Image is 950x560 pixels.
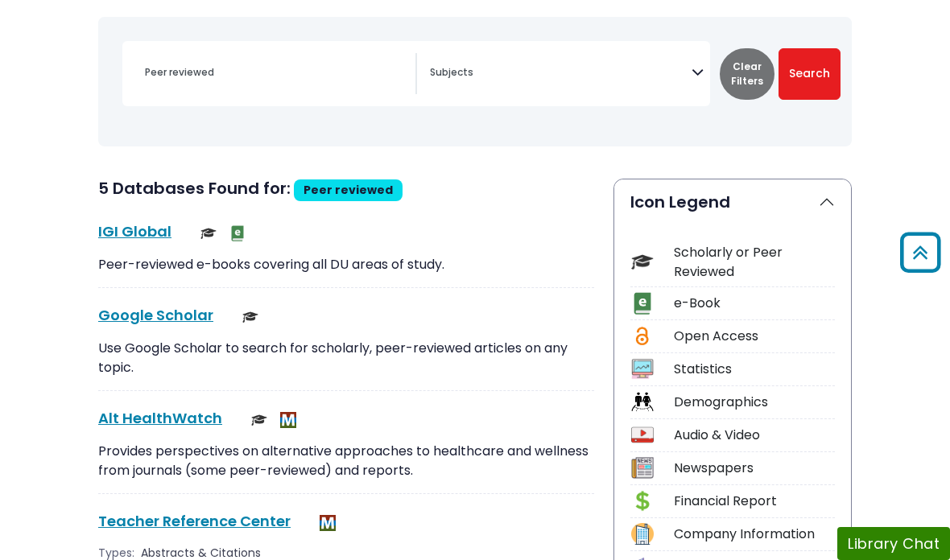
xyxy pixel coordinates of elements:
[98,305,213,325] a: Google Scholar
[632,325,652,347] img: Icon Open Access
[135,61,415,84] input: Search database by title or keyword
[280,412,296,428] img: MeL (Michigan electronic Library)
[674,243,835,282] div: Scholarly or Peer Reviewed
[251,412,267,428] img: Scholarly or Peer Reviewed
[98,339,594,377] p: Use Google Scholar to search for scholarly, peer-reviewed articles on any topic.
[614,179,851,224] button: Icon Legend
[631,424,653,446] img: Icon Audio & Video
[674,360,835,379] div: Statistics
[631,490,653,512] img: Icon Financial Report
[98,177,291,200] span: 5 Databases Found for:
[98,255,594,274] p: Peer-reviewed e-books covering all DU areas of study.
[631,251,653,273] img: Icon Scholarly or Peer Reviewed
[304,182,393,198] span: Peer reviewed
[320,515,336,531] img: MeL (Michigan electronic Library)
[98,17,852,146] nav: Search filters
[674,492,835,511] div: Financial Report
[242,309,258,325] img: Scholarly or Peer Reviewed
[631,457,653,479] img: Icon Newspapers
[631,391,653,413] img: Icon Demographics
[98,442,594,480] p: Provides perspectives on alternative approaches to healthcare and wellness from journals (some pe...
[631,523,653,545] img: Icon Company Information
[720,48,774,100] button: Clear Filters
[200,225,217,241] img: Scholarly or Peer Reviewed
[430,68,692,80] textarea: Search
[674,393,835,412] div: Demographics
[674,525,835,544] div: Company Information
[674,294,835,313] div: e-Book
[837,527,950,560] button: Library Chat
[674,426,835,445] div: Audio & Video
[631,292,653,314] img: Icon e-Book
[98,511,291,531] a: Teacher Reference Center
[98,408,222,428] a: Alt HealthWatch
[674,459,835,478] div: Newspapers
[631,358,653,380] img: Icon Statistics
[98,221,171,241] a: IGI Global
[674,327,835,346] div: Open Access
[894,240,946,266] a: Back to Top
[229,225,246,241] img: e-Book
[779,48,841,100] button: Submit for Search Results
